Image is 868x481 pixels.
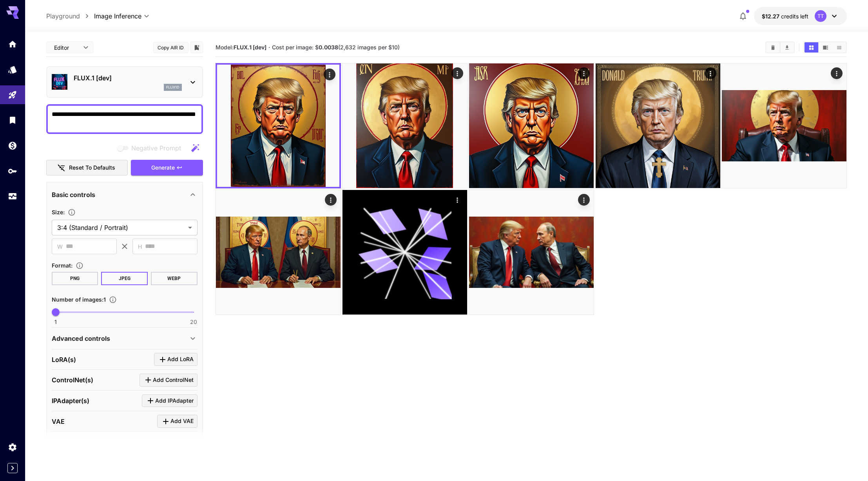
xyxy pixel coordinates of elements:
[272,44,400,51] span: Cost per image: $ (2,632 images per $10)
[94,11,141,21] span: Image Inference
[469,63,594,188] img: 2Q==
[170,416,194,426] span: Add VAE
[74,73,182,83] p: FLUX.1 [dev]
[54,318,57,326] span: 1
[153,42,188,53] button: Copy AIR ID
[151,272,198,285] button: WEBP
[154,353,198,366] button: Click to add LoRA
[153,375,194,385] span: Add ControlNet
[166,85,179,90] p: flux1d
[65,208,79,216] button: Adjust the dimensions of the generated image by specifying its width and height in pixels, or sel...
[52,262,72,269] span: Format :
[324,69,335,80] div: Actions
[138,242,142,251] span: H
[52,70,198,94] div: FLUX.1 [dev]flux1d
[832,42,846,52] button: Show images in list view
[815,10,826,22] div: TT
[8,115,17,125] div: Library
[52,296,106,303] span: Number of images : 1
[578,67,589,79] div: Actions
[46,11,94,21] nav: breadcrumb
[106,296,120,304] button: Specify how many images to generate in a single request. Each image generation will be charged se...
[116,143,187,153] span: Negative prompts are not compatible with the selected model.
[722,63,846,188] img: 2Q==
[268,43,270,52] p: ·
[766,42,780,52] button: Clear Images
[765,42,795,53] div: Clear ImagesDownload All
[52,185,198,204] div: Basic controls
[704,67,716,79] div: Actions
[52,190,95,199] p: Basic controls
[193,43,200,52] button: Add to library
[190,318,197,326] span: 20
[831,67,843,79] div: Actions
[754,7,847,25] button: $12.27392TT
[469,190,594,315] img: 9k=
[8,141,17,150] div: Wallet
[52,396,89,405] p: IPAdapter(s)
[155,396,194,406] span: Add IPAdapter
[52,375,93,385] p: ControlNet(s)
[780,42,794,52] button: Download All
[72,262,87,269] button: Choose the file format for the output image.
[216,190,341,315] img: Z
[52,417,65,426] p: VAE
[54,43,78,52] span: Editor
[325,194,337,206] div: Actions
[157,415,198,428] button: Click to add VAE
[8,192,17,201] div: Usage
[804,42,847,53] div: Show images in grid viewShow images in video viewShow images in list view
[46,160,128,176] button: Reset to defaults
[342,63,467,188] img: 9k=
[8,39,17,49] div: Home
[216,44,266,51] span: Model:
[131,160,203,176] button: Generate
[52,272,98,285] button: PNG
[8,166,17,176] div: API Keys
[578,194,589,206] div: Actions
[8,90,17,100] div: Playground
[140,374,198,387] button: Click to add ControlNet
[52,209,65,215] span: Size :
[57,242,63,251] span: W
[596,63,720,188] img: Z
[234,44,266,51] b: FLUX.1 [dev]
[781,13,808,20] span: credits left
[8,442,17,452] div: Settings
[217,65,339,187] img: 9k=
[101,272,148,285] button: JPEG
[762,12,808,20] div: $12.27392
[167,354,194,364] span: Add LoRA
[819,42,832,52] button: Show images in video view
[57,223,185,232] span: 3:4 (Standard / Portrait)
[451,194,463,206] div: Actions
[7,463,18,473] button: Expand sidebar
[52,334,110,343] p: Advanced controls
[8,65,17,74] div: Models
[451,67,463,79] div: Actions
[319,44,338,51] b: 0.0038
[151,163,175,173] span: Generate
[762,13,781,20] span: $12.27
[46,11,80,21] a: Playground
[52,355,76,364] p: LoRA(s)
[131,143,181,153] span: Negative Prompt
[52,329,198,348] div: Advanced controls
[142,394,198,407] button: Click to add IPAdapter
[805,42,818,52] button: Show images in grid view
